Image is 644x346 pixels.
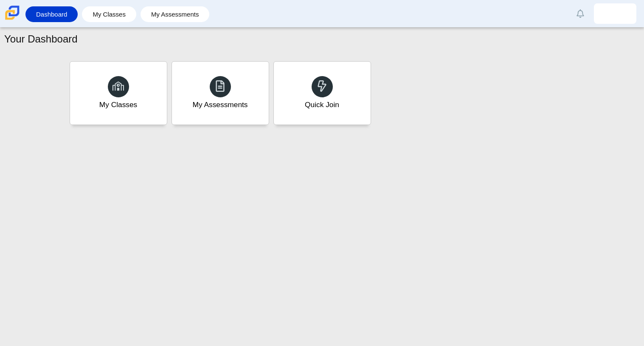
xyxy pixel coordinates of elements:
[608,7,622,20] img: shylon.macklin.6uqvuJ
[594,3,636,24] a: shylon.macklin.6uqvuJ
[3,16,21,23] a: Carmen School of Science & Technology
[4,32,78,46] h1: Your Dashboard
[273,61,371,125] a: Quick Join
[70,61,167,125] a: My Classes
[99,99,138,110] div: My Classes
[172,61,269,125] a: My Assessments
[193,99,248,110] div: My Assessments
[305,99,339,110] div: Quick Join
[86,6,132,22] a: My Classes
[3,4,21,22] img: Carmen School of Science & Technology
[571,4,590,23] a: Alerts
[145,6,205,22] a: My Assessments
[30,6,73,22] a: Dashboard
